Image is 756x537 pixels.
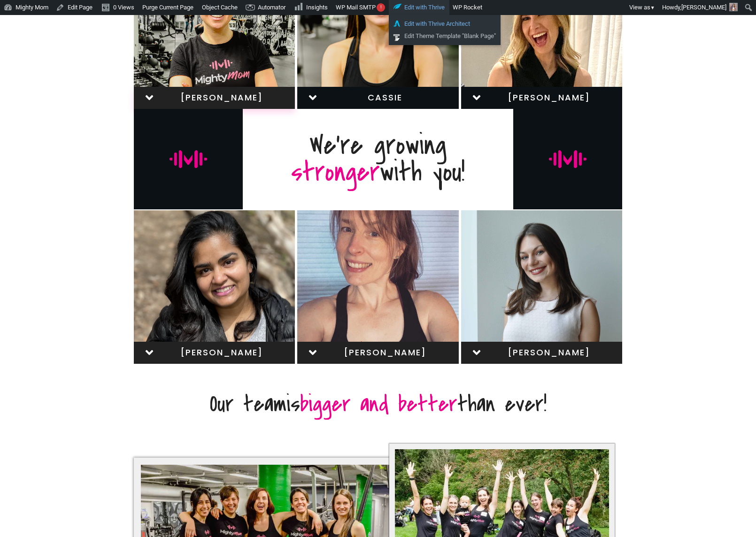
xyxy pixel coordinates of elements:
[461,87,622,109] a: [PERSON_NAME]
[291,132,465,186] p: We're growing with you!
[549,150,586,168] img: mighty-mom-ico
[377,3,385,12] span: !
[170,150,207,168] img: mighty-mom-ico
[297,342,458,364] a: [PERSON_NAME]
[134,87,295,109] a: [PERSON_NAME]
[306,4,328,11] span: Insights
[326,347,444,358] span: [PERSON_NAME]
[286,388,457,420] span: is
[162,92,281,103] span: [PERSON_NAME]
[490,92,608,103] span: [PERSON_NAME]
[291,153,380,192] span: stronger
[389,18,501,30] a: Edit with Thrive Architect
[300,388,457,420] span: bigger and better
[162,347,281,358] span: [PERSON_NAME]
[389,30,501,42] a: Edit Theme Template "Blank Page"
[650,5,655,11] span: ▼
[681,4,726,11] span: [PERSON_NAME]
[297,87,458,109] a: cassie
[490,347,608,358] span: [PERSON_NAME]
[143,392,613,427] p: Our team than ever!
[461,342,622,364] a: [PERSON_NAME]
[134,342,295,364] a: [PERSON_NAME]
[326,92,444,103] span: cassie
